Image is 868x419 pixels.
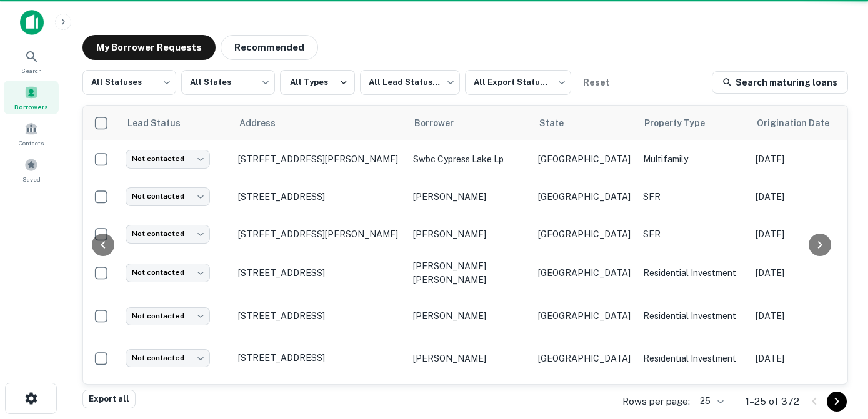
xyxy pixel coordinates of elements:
[181,66,275,99] div: All States
[360,66,460,99] div: All Lead Statuses
[413,309,526,323] p: [PERSON_NAME]
[238,154,401,165] p: [STREET_ADDRESS][PERSON_NAME]
[238,191,401,202] p: [STREET_ADDRESS]
[465,66,571,99] div: All Export Statuses
[232,106,407,140] th: Address
[413,152,526,166] p: swbc cypress lake lp
[806,319,868,379] iframe: Chat Widget
[221,35,318,60] button: Recommended
[643,309,743,323] p: Residential Investment
[20,10,44,35] img: capitalize-icon.png
[538,309,631,323] p: [GEOGRAPHIC_DATA]
[538,190,631,204] p: [GEOGRAPHIC_DATA]
[4,81,59,114] a: Borrowers
[413,227,526,241] p: [PERSON_NAME]
[126,264,210,282] div: Not contacted
[82,390,136,408] button: Export all
[643,152,743,166] p: Multifamily
[19,138,44,148] span: Contacts
[119,106,232,140] th: Lead Status
[238,310,401,322] p: [STREET_ADDRESS]
[827,392,847,412] button: Go to next page
[644,116,721,131] span: Property Type
[126,187,210,205] div: Not contacted
[712,71,848,94] a: Search maturing loans
[4,117,59,150] a: Contacts
[126,150,210,168] div: Not contacted
[756,227,862,241] p: [DATE]
[126,349,210,367] div: Not contacted
[538,352,631,365] p: [GEOGRAPHIC_DATA]
[643,190,743,204] p: SFR
[126,307,210,325] div: Not contacted
[749,106,868,140] th: Origination Date
[127,116,197,131] span: Lead Status
[21,66,42,76] span: Search
[756,190,862,204] p: [DATE]
[538,266,631,280] p: [GEOGRAPHIC_DATA]
[695,392,726,410] div: 25
[643,352,743,365] p: Residential Investment
[22,174,41,184] span: Saved
[413,352,526,365] p: [PERSON_NAME]
[407,106,532,140] th: Borrower
[413,190,526,204] p: [PERSON_NAME]
[756,152,862,166] p: [DATE]
[532,106,637,140] th: State
[414,116,470,131] span: Borrower
[746,394,799,409] p: 1–25 of 372
[238,352,401,363] p: [STREET_ADDRESS]
[643,266,743,280] p: Residential Investment
[280,70,355,95] button: All Types
[756,352,862,365] p: [DATE]
[238,267,401,279] p: [STREET_ADDRESS]
[576,70,616,95] button: Reset
[756,266,862,280] p: [DATE]
[622,394,690,409] p: Rows per page:
[14,102,48,112] span: Borrowers
[413,259,526,287] p: [PERSON_NAME] [PERSON_NAME]
[4,153,59,187] a: Saved
[637,106,749,140] th: Property Type
[756,309,862,323] p: [DATE]
[238,229,401,240] p: [STREET_ADDRESS][PERSON_NAME]
[239,116,292,131] span: Address
[82,35,216,60] button: My Borrower Requests
[643,227,743,241] p: SFR
[126,225,210,243] div: Not contacted
[538,227,631,241] p: [GEOGRAPHIC_DATA]
[82,66,176,99] div: All Statuses
[4,44,59,78] a: Search
[757,116,846,131] span: Origination Date
[539,116,580,131] span: State
[538,152,631,166] p: [GEOGRAPHIC_DATA]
